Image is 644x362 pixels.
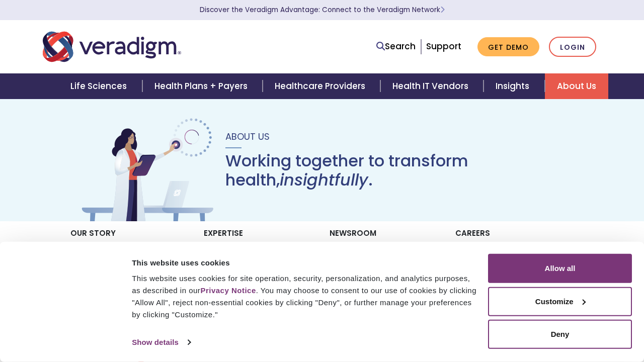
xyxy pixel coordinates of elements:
a: About Us [545,73,608,99]
a: Healthcare Providers [263,73,380,99]
a: Health Plans + Payers [142,73,263,99]
span: About Us [225,130,270,143]
a: Life Sciences [58,73,142,99]
em: insightfully [280,168,368,191]
a: Show details [132,335,190,350]
a: Get Demo [477,37,539,57]
span: Learn More [440,5,445,15]
a: Support [426,40,461,52]
a: Discover the Veradigm Advantage: Connect to the Veradigm NetworkLearn More [200,5,445,15]
div: This website uses cookies [132,256,476,268]
a: Search [376,40,416,53]
button: Deny [488,320,632,349]
a: Health IT Vendors [380,73,484,99]
a: Login [549,37,596,57]
img: Veradigm logo [43,30,181,63]
a: Privacy Notice [200,286,256,295]
button: Allow all [488,254,632,283]
div: This website uses cookies for site operation, security, personalization, and analytics purposes, ... [132,273,476,321]
h1: Working together to transform health, . [225,151,566,190]
a: Insights [484,73,544,99]
button: Customize [488,287,632,316]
